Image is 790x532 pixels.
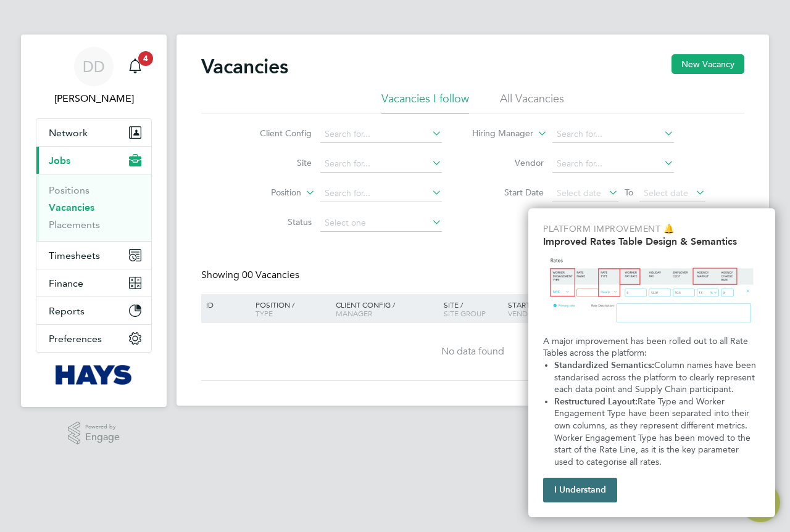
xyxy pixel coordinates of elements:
span: Daniel Douglas [36,91,152,106]
label: Start Date [473,187,544,198]
span: 00 Vacancies [242,269,299,281]
label: Site [241,157,312,168]
button: New Vacancy [671,54,744,74]
img: Updated Rates Table Design & Semantics [543,252,760,330]
span: Manager [336,308,372,318]
strong: Standardized Semantics: [554,360,654,370]
a: Go to account details [36,47,152,106]
span: Reports [49,305,85,317]
span: Select date [644,187,688,198]
span: Type [256,308,273,318]
span: Finance [49,277,83,289]
a: Placements [49,219,100,231]
div: Start / [505,294,591,325]
span: Vendors [508,308,543,318]
p: A major improvement has been rolled out to all Rate Tables across the platform: [543,335,760,359]
input: Search for... [320,185,442,202]
span: Timesheets [49,250,100,261]
button: I Understand [543,478,617,502]
span: Select date [557,187,601,198]
li: Vacancies I follow [381,91,469,113]
h2: Improved Rates Table Design & Semantics [543,235,760,247]
span: To [621,184,637,200]
span: Column names have been standarised across the platform to clearly represent each data point and S... [554,360,759,395]
input: Search for... [320,126,442,143]
strong: Restructured Layout: [554,396,638,407]
div: Improved Rate Table Semantics [528,208,775,517]
label: Client Config [241,128,312,139]
div: No data found [203,345,742,358]
p: Platform Improvement 🔔 [543,223,760,235]
a: Vacancies [49,202,94,213]
h2: Vacancies [201,54,288,79]
span: Powered by [85,422,120,432]
span: DD [83,59,105,75]
input: Search for... [552,126,674,143]
input: Search for... [320,155,442,173]
div: Client Config / [333,294,441,324]
span: Network [49,127,88,139]
label: Status [241,216,312,227]
div: ID [203,294,246,315]
div: Position / [246,294,333,324]
input: Search for... [552,155,674,173]
label: Position [230,187,301,199]
label: Hiring Manager [462,128,533,140]
span: Site Group [444,308,486,318]
div: Showing [201,269,302,282]
label: Vendor [473,157,544,168]
span: Preferences [49,333,102,345]
img: hays-logo-retina.png [56,365,133,385]
span: 4 [138,51,153,66]
div: Site / [441,294,505,324]
span: Engage [85,432,120,443]
a: Positions [49,184,89,196]
span: Rate Type and Worker Engagement Type have been separated into their own columns, as they represen... [554,396,753,467]
nav: Main navigation [21,35,167,407]
input: Select one [320,215,442,232]
span: Jobs [49,155,70,166]
li: All Vacancies [500,91,564,113]
a: Go to home page [36,365,152,385]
